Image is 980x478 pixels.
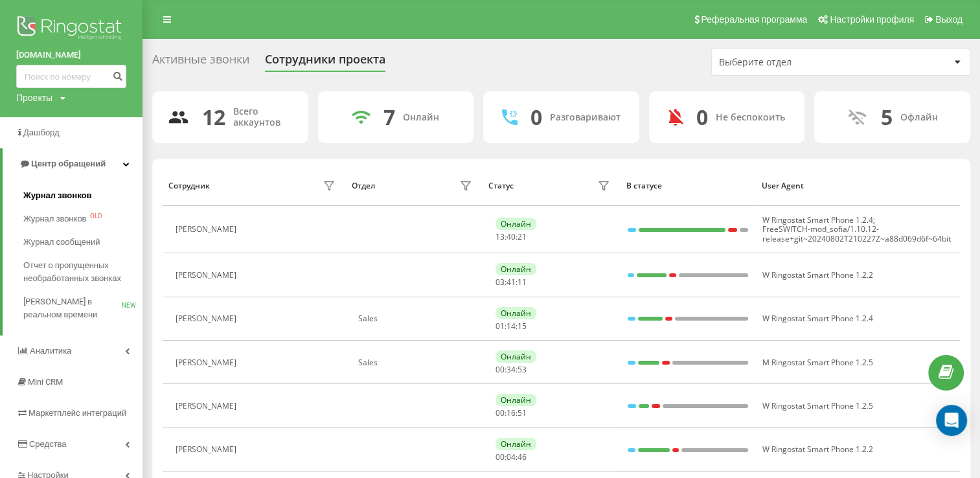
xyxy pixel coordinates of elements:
div: [PERSON_NAME] [176,225,240,234]
span: [PERSON_NAME] в реальном времени [23,295,122,321]
div: Активные звонки [152,52,249,73]
div: 5 [881,105,893,130]
div: : : [496,409,527,418]
div: 0 [696,105,708,130]
span: Журнал звонков [23,212,87,225]
div: [PERSON_NAME] [176,314,240,323]
div: В статусе [626,181,749,190]
div: Всего аккаунтов [233,106,293,128]
span: 00 [496,364,505,375]
span: W Ringostat Smart Phone 1.2.5 [762,400,873,411]
div: [PERSON_NAME] [176,358,240,367]
a: Журнал звонковOLD [23,207,142,231]
span: 46 [518,451,527,462]
img: Ringostat logo [16,13,126,45]
div: [PERSON_NAME] [176,271,240,280]
span: M Ringostat Smart Phone 1.2.5 [762,357,873,368]
span: 13 [496,231,505,242]
span: Настройки профиля [830,14,914,25]
span: W Ringostat Smart Phone 1.2.2 [762,269,873,280]
span: 16 [507,407,516,418]
div: Sales [358,358,475,367]
a: Отчет о пропущенных необработанных звонках [23,254,142,290]
div: Проекты [16,91,52,104]
span: Журнал звонков [23,189,91,202]
div: [PERSON_NAME] [176,402,240,411]
span: Mini CRM [28,377,63,387]
div: User Agent [761,181,953,190]
span: 15 [518,321,527,332]
div: : : [496,453,527,462]
div: Разговаривают [550,112,621,123]
div: 12 [202,105,225,130]
span: W Ringostat Smart Phone 1.2.4 [762,313,873,324]
span: 00 [496,407,505,418]
span: 53 [518,364,527,375]
span: 40 [507,231,516,242]
a: Журнал звонков [23,184,142,207]
a: Центр обращений [3,148,142,179]
span: W Ringostat Smart Phone 1.2.4 [762,214,873,225]
span: 03 [496,277,505,288]
div: Онлайн [496,394,536,406]
span: Журнал сообщений [23,236,100,249]
div: 7 [383,105,395,130]
span: Отчет о пропущенных необработанных звонках [23,259,136,285]
div: Онлайн [496,263,536,275]
span: 21 [518,231,527,242]
input: Поиск по номеру [16,65,126,88]
a: [DOMAIN_NAME] [16,49,126,62]
div: Sales [358,314,475,323]
div: Не беспокоить [716,112,785,123]
a: Журнал сообщений [23,231,142,254]
span: Центр обращений [31,159,106,168]
span: Дашборд [23,128,60,137]
div: : : [496,322,527,331]
span: Выход [935,14,963,25]
div: : : [496,278,527,287]
div: : : [496,365,527,374]
div: : : [496,233,527,242]
div: 0 [530,105,542,130]
span: FreeSWITCH-mod_sofia/1.10.12-release+git~20240802T210227Z~a88d069d6f~64bit [762,223,951,244]
div: Отдел [352,181,375,190]
span: 41 [507,277,516,288]
span: 14 [507,321,516,332]
span: 11 [518,277,527,288]
div: Open Intercom Messenger [936,405,967,436]
div: Офлайн [900,112,938,123]
div: Сотрудники проекта [265,52,385,73]
div: Онлайн [496,438,536,450]
div: Онлайн [496,350,536,363]
span: 00 [496,451,505,462]
div: Онлайн [496,218,536,230]
span: W Ringostat Smart Phone 1.2.2 [762,444,873,455]
span: Маркетплейс интеграций [28,408,126,418]
span: Реферальная программа [701,14,807,25]
div: Онлайн [496,307,536,319]
span: Средства [29,439,67,449]
div: Сотрудник [168,181,210,190]
div: Онлайн [403,112,439,123]
span: 34 [507,364,516,375]
span: Аналитика [30,346,71,356]
div: Выберите отдел [719,57,874,68]
div: Статус [488,181,514,190]
span: 04 [507,451,516,462]
div: [PERSON_NAME] [176,445,240,454]
a: [PERSON_NAME] в реальном времениNEW [23,290,142,326]
span: 51 [518,407,527,418]
span: 01 [496,321,505,332]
